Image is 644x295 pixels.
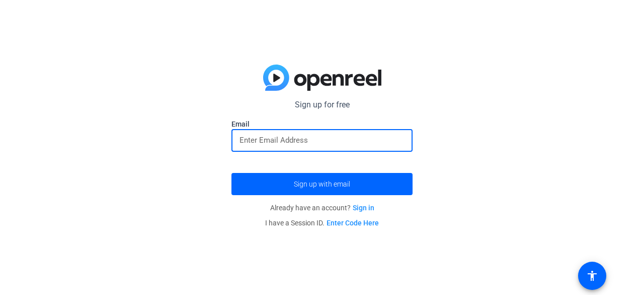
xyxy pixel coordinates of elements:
a: Sign in [353,204,374,212]
span: I have a Session ID. [265,219,379,227]
p: Sign up for free [231,99,413,111]
span: Already have an account? [270,204,374,212]
a: Enter Code Here [327,219,379,227]
img: blue-gradient.svg [263,65,381,91]
label: Email [231,119,413,129]
input: Enter Email Address [239,134,405,146]
button: Sign up with email [231,173,413,195]
mat-icon: accessibility [586,270,598,282]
